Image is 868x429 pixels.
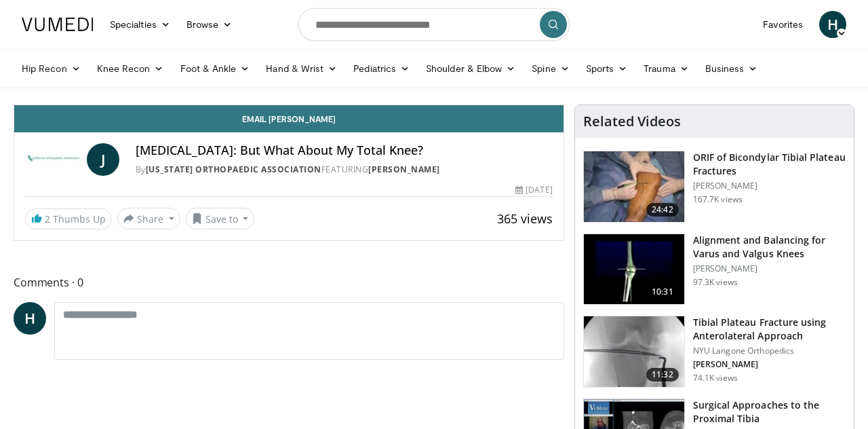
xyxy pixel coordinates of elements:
[258,55,345,82] a: Hand & Wrist
[345,55,418,82] a: Pediatrics
[14,105,564,132] a: Email [PERSON_NAME]
[584,316,684,387] img: 9nZFQMepuQiumqNn4xMDoxOjBzMTt2bJ.150x105_q85_crop-smart_upscale.jpg
[117,208,180,229] button: Share
[14,274,564,291] span: Comments 0
[298,8,570,41] input: Search topics, interventions
[583,151,846,223] a: 24:42 ORIF of Bicondylar Tibial Plateau Fractures [PERSON_NAME] 167.7K views
[693,263,846,274] p: [PERSON_NAME]
[515,184,552,196] div: [DATE]
[693,346,846,356] p: NYU Langone Orthopedics
[14,302,46,335] a: H
[146,164,321,175] a: [US_STATE] Orthopaedic Association
[583,234,846,305] a: 10:31 Alignment and Balancing for Varus and Valgus Knees [PERSON_NAME] 97.3K views
[136,143,553,158] h4: [MEDICAL_DATA]: But What About My Total Knee?
[584,234,684,305] img: 38523_0000_3.png.150x105_q85_crop-smart_upscale.jpg
[14,55,89,82] a: Hip Recon
[186,208,255,229] button: Save to
[418,55,524,82] a: Shoulder & Elbow
[584,151,684,222] img: Levy_Tib_Plat_100000366_3.jpg.150x105_q85_crop-smart_upscale.jpg
[524,55,577,82] a: Spine
[755,11,811,38] a: Favorites
[89,55,172,82] a: Knee Recon
[102,11,178,38] a: Specialties
[819,11,846,38] a: H
[693,316,846,343] h3: Tibial Plateau Fracture using Anterolateral Approach
[693,181,846,191] p: [PERSON_NAME]
[646,368,679,381] span: 11:32
[635,55,697,82] a: Trauma
[578,55,636,82] a: Sports
[697,55,766,82] a: Business
[693,277,738,288] p: 97.3K views
[136,164,553,176] div: By FEATURING
[693,194,743,205] p: 167.7K views
[497,210,553,227] span: 365 views
[693,359,846,370] p: [PERSON_NAME]
[172,55,258,82] a: Foot & Ankle
[178,11,241,38] a: Browse
[583,316,846,388] a: 11:32 Tibial Plateau Fracture using Anterolateral Approach NYU Langone Orthopedics [PERSON_NAME] ...
[45,212,50,225] span: 2
[646,203,679,217] span: 24:42
[368,164,440,175] a: [PERSON_NAME]
[25,143,81,176] img: California Orthopaedic Association
[693,398,846,426] h3: Surgical Approaches to the Proximal Tibia
[646,285,679,299] span: 10:31
[693,234,846,261] h3: Alignment and Balancing for Varus and Valgus Knees
[22,18,94,31] img: VuMedi Logo
[25,208,112,229] a: 2 Thumbs Up
[583,113,681,130] h4: Related Videos
[693,373,738,384] p: 74.1K views
[693,151,846,178] h3: ORIF of Bicondylar Tibial Plateau Fractures
[87,143,119,176] a: J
